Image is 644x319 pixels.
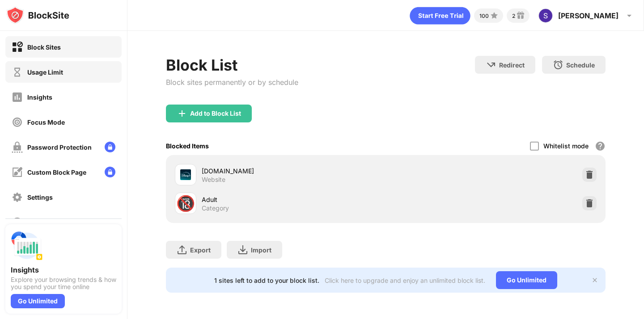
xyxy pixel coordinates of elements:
[166,56,298,74] div: Block List
[499,61,525,69] div: Redirect
[214,277,319,284] div: 1 sites left to add to your block list.
[105,142,115,152] img: lock-menu.svg
[251,246,271,254] div: Import
[12,142,23,153] img: password-protection-off.svg
[27,168,86,176] div: Custom Block Page
[202,195,386,204] div: Adult
[202,166,386,176] div: [DOMAIN_NAME]
[512,13,515,19] div: 2
[176,194,195,213] div: 🔞
[12,42,23,53] img: block-on.svg
[558,11,619,20] div: [PERSON_NAME]
[6,6,69,24] img: logo-blocksite.svg
[166,78,298,87] div: Block sites permanently or by schedule
[12,117,23,128] img: focus-off.svg
[538,8,553,23] img: ACg8ocIkPjw1EAoIRc2yBCx3TcCfl7ecOtNw69gk5bmxHHDAThfWwQ=s96-c
[515,10,526,21] img: reward-small.svg
[27,143,92,151] div: Password Protection
[410,7,470,25] div: animation
[12,167,23,178] img: customize-block-page-off.svg
[27,193,53,201] div: Settings
[479,13,489,19] div: 100
[566,61,595,69] div: Schedule
[12,217,23,228] img: about-off.svg
[11,230,43,262] img: push-insights.svg
[12,67,23,78] img: time-usage-off.svg
[202,176,225,184] div: Website
[27,43,61,51] div: Block Sites
[12,192,23,203] img: settings-off.svg
[105,167,115,177] img: lock-menu.svg
[11,265,116,274] div: Insights
[27,118,65,126] div: Focus Mode
[190,110,241,117] div: Add to Block List
[27,68,63,76] div: Usage Limit
[12,92,23,103] img: insights-off.svg
[11,294,65,308] div: Go Unlimited
[180,169,191,180] img: favicons
[11,276,116,290] div: Explore your browsing trends & how you spend your time online
[166,142,209,150] div: Blocked Items
[496,271,557,289] div: Go Unlimited
[591,277,598,284] img: x-button.svg
[543,142,589,150] div: Whitelist mode
[202,204,229,212] div: Category
[489,10,500,21] img: points-small.svg
[325,277,485,284] div: Click here to upgrade and enjoy an unlimited block list.
[190,246,211,254] div: Export
[27,93,52,101] div: Insights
